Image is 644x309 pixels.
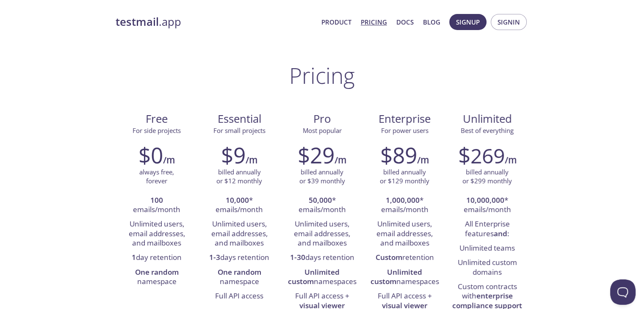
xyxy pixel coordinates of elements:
li: namespace [122,265,192,290]
p: billed annually or $299 monthly [462,168,512,186]
strong: Unlimited custom [288,267,340,286]
li: Unlimited teams [452,241,522,256]
span: Signup [456,17,480,28]
iframe: Help Scout Beacon - Open [610,279,636,305]
strong: 1-3 [209,252,220,262]
li: Unlimited users, email addresses, and mailboxes [122,217,192,251]
button: Signup [449,14,486,30]
li: namespaces [370,265,439,290]
h6: /m [505,153,517,167]
span: Essential [205,112,274,126]
strong: 1-30 [290,252,305,262]
button: Signin [491,14,527,30]
li: namespace [205,265,274,290]
p: billed annually or $12 monthly [216,168,262,186]
a: testmail.app [116,15,315,29]
h6: /m [246,153,257,167]
li: Unlimited custom domains [452,256,522,280]
h6: /m [334,153,346,167]
a: Pricing [361,17,387,28]
p: billed annually or $39 monthly [299,168,345,186]
h2: $89 [380,142,417,168]
span: Unlimited [463,111,512,126]
li: * emails/month [287,193,357,218]
h2: $0 [138,142,163,168]
li: * emails/month [452,193,522,218]
li: emails/month [122,193,192,218]
span: Free [122,112,191,126]
h6: /m [163,153,175,167]
strong: 10,000 [226,195,249,205]
strong: 50,000 [309,195,332,205]
a: Blog [423,17,440,28]
li: days retention [287,251,357,265]
p: always free, forever [139,168,174,186]
li: Unlimited users, email addresses, and mailboxes [205,217,274,251]
li: Unlimited users, email addresses, and mailboxes [370,217,439,251]
li: day retention [122,251,192,265]
span: Signin [498,17,520,28]
strong: 100 [150,195,163,205]
p: billed annually or $129 monthly [380,168,429,186]
a: Docs [396,17,414,28]
strong: 1,000,000 [386,195,420,205]
span: For side projects [133,126,181,135]
strong: One random [218,267,261,277]
li: * emails/month [205,193,274,218]
li: * emails/month [370,193,439,218]
span: For small projects [213,126,265,135]
h6: /m [417,153,429,167]
strong: testmail [116,14,159,29]
li: Unlimited users, email addresses, and mailboxes [287,217,357,251]
span: For power users [381,126,428,135]
span: Enterprise [370,112,439,126]
strong: 10,000,000 [466,195,504,205]
li: retention [370,251,439,265]
h1: Pricing [289,63,355,88]
span: 269 [470,142,505,169]
span: Pro [287,112,357,126]
span: Best of everything [461,126,514,135]
li: namespaces [287,265,357,290]
li: Full API access [205,289,274,303]
h2: $29 [298,142,334,168]
li: All Enterprise features : [452,217,522,241]
h2: $9 [221,142,246,168]
strong: and [494,229,507,238]
a: Product [321,17,351,28]
strong: Unlimited custom [370,267,423,286]
h2: $ [458,142,505,168]
span: Most popular [303,126,342,135]
strong: One random [135,267,179,277]
li: days retention [205,251,274,265]
strong: Custom [376,252,402,262]
strong: 1 [132,252,136,262]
